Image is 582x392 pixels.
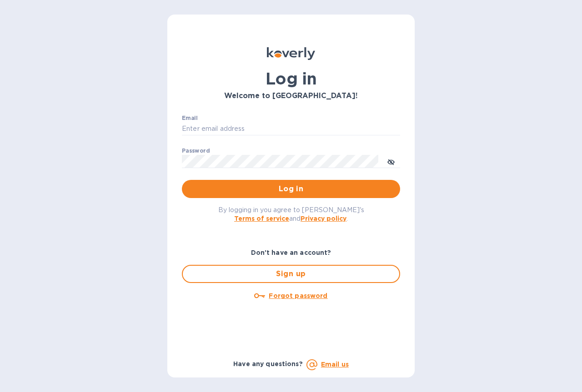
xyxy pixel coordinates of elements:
[234,215,289,222] a: Terms of service
[182,148,210,154] label: Password
[182,180,400,198] button: Log in
[182,115,198,121] label: Email
[267,47,315,60] img: Koverly
[251,249,331,256] b: Don't have an account?
[182,265,400,283] button: Sign up
[233,360,303,367] b: Have any questions?
[382,152,400,170] button: toggle password visibility
[321,361,349,368] a: Email us
[269,292,327,299] u: Forgot password
[190,268,392,279] span: Sign up
[189,184,393,194] span: Log in
[182,122,400,136] input: Enter email address
[301,215,346,222] a: Privacy policy
[218,206,364,222] span: By logging in you agree to [PERSON_NAME]'s and .
[182,69,400,88] h1: Log in
[182,92,400,100] h3: Welcome to [GEOGRAPHIC_DATA]!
